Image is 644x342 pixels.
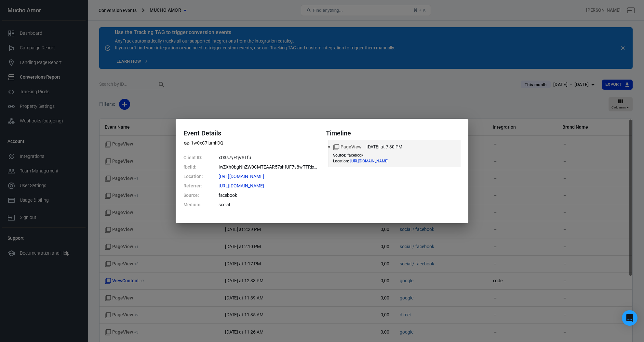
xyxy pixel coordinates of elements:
dd: IwZXh0bgNhZW0CMTEAAR57shfUF7v8wTTRixGnJ9AgHq2pTRRV0VzvjYXN5uIzvTm1i0-j9SFbS6mvYw_aem_z2Mj_GMfpZr_... [219,164,318,171]
dt: Location : [333,159,349,163]
dt: Source: [183,192,203,199]
dd: facebook [219,192,318,199]
h4: Event Details [183,129,318,137]
span: https://muchoamor.it/?fbclid=IwZXh0bgNhZW0CMTEAAR57shfUF7v8wTTRixGnJ9AgHq2pTRRV0VzvjYXN5uIzvTm1i0... [219,174,276,179]
dt: Client ID: [183,154,203,161]
span: http://m.facebook.com/ [219,184,276,188]
dt: Source : [333,153,346,158]
h4: Timeline [326,129,461,137]
dt: Referrer: [183,183,203,189]
dd: social [219,201,318,208]
span: Property [183,140,223,146]
dd: xO3s7yEtjVSTfu [219,154,318,161]
span: https://muchoamor.it/?fbclid=IwZXh0bgNhZW0CMTEAAR57shfUF7v8wTTRixGnJ9AgHq2pTRRV0VzvjYXN5uIzvTm1i0... [350,159,400,163]
div: Open Intercom Messenger [622,310,637,326]
span: facebook [347,153,364,158]
span: Standard event name [333,144,361,150]
dt: fbclid: [183,164,203,171]
time: 2025-10-08T19:30:55+02:00 [367,144,402,150]
dt: Medium: [183,201,203,208]
dt: Location: [183,173,203,180]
